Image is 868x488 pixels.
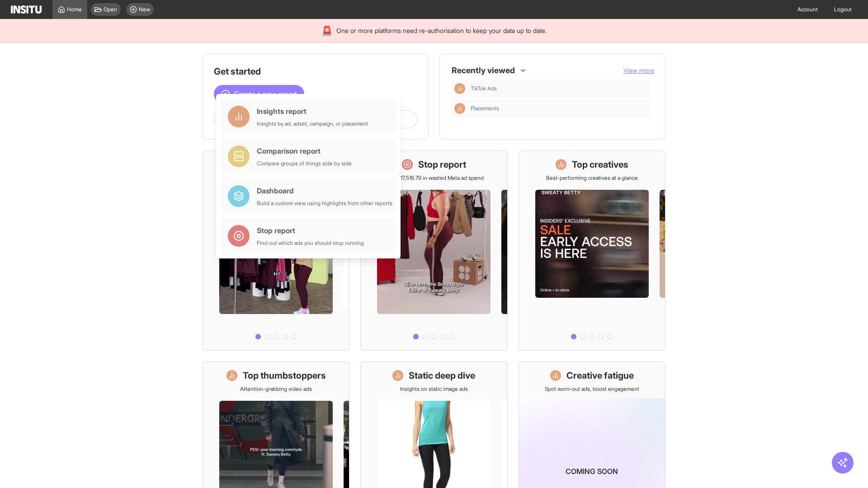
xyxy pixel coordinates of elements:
div: Dashboard [257,185,392,196]
button: View more [623,66,654,75]
span: Placements [471,105,499,112]
h1: Static deep dive [409,369,475,382]
span: View more [623,66,654,74]
div: Stop report [257,225,364,236]
h1: Get started [214,65,417,78]
span: Home [67,6,82,13]
span: TikTok Ads [471,85,647,92]
p: Attention-grabbing video ads [240,385,312,393]
div: Insights [454,103,465,114]
div: Insights report [257,106,368,117]
div: Comparison report [257,145,352,156]
span: One or more platforms need re-authorisation to keep your data up to date. [336,26,547,35]
div: Compare groups of things side by side [257,160,352,167]
div: 🚨 [321,24,333,37]
h1: Stop report [418,158,466,171]
h1: Top creatives [572,158,628,171]
div: Insights by ad, adset, campaign, or placement [257,120,368,127]
button: Create a new report [214,85,304,103]
span: Open [104,6,117,13]
span: New [139,6,150,13]
span: Placements [471,105,647,112]
p: Save £17,516.79 in wasted Meta ad spend [384,174,484,182]
span: Create a new report [234,89,297,99]
div: Insights [454,83,465,94]
div: Build a custom view using highlights from other reports [257,200,392,207]
div: Find out which ads you should stop running [257,239,364,247]
a: Stop reportSave £17,516.79 in wasted Meta ad spend [360,150,507,351]
img: Logo [11,5,42,14]
p: Insights on static image ads [400,385,468,393]
a: Top creativesBest-performing creatives at a glance [519,150,665,351]
span: TikTok Ads [471,85,497,92]
a: What's live nowSee all active ads instantly [203,150,349,351]
h1: Top thumbstoppers [243,369,326,382]
p: Best-performing creatives at a glance [546,174,638,182]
